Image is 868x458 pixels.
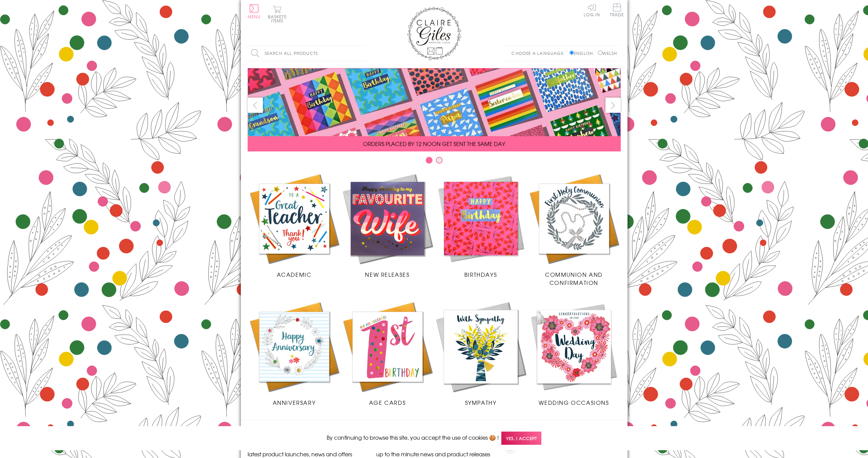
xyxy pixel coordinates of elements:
button: next [605,98,621,113]
input: Welsh [598,50,602,55]
input: English [570,50,574,55]
a: Trade [610,3,624,18]
a: Academic [248,172,341,278]
a: Accessibility Statement [519,443,603,453]
button: Carousel Page 2 [436,157,443,164]
span: Academic [277,270,312,278]
p: Choose a language: [512,50,568,56]
a: Sympathy [434,300,527,407]
a: Wedding Occasions [527,300,621,407]
span: Communion and Confirmation [545,270,603,287]
span: Age Cards [369,398,406,407]
a: Age Cards [341,300,434,407]
a: New Releases [341,172,434,278]
img: Claire Giles Greetings Cards [407,7,461,60]
span: ORDERS PLACED BY 12 NOON GET SENT THE SAME DAY [363,140,505,148]
button: prev [248,98,263,113]
span: Wedding Occasions [539,398,609,407]
span: 0 items [271,14,287,24]
label: English [570,50,596,56]
span: Yes, I accept [501,432,541,445]
span: Birthdays [464,270,497,278]
a: Birthdays [434,172,527,278]
div: Carousel Pagination [248,157,621,167]
label: Welsh [598,50,617,56]
a: Anniversary [248,300,341,407]
span: Menu [248,14,261,20]
input: Search all products [248,46,366,61]
button: Carousel Page 1 (Current Slide) [426,157,432,164]
a: Log In [584,3,600,17]
button: Menu [248,4,261,19]
span: Trade [610,3,624,17]
span: Anniversary [273,398,316,407]
button: Basket0 items [268,5,287,23]
a: Communion and Confirmation [527,172,621,287]
input: Search [360,46,366,61]
span: Sympathy [465,398,497,407]
span: New Releases [365,270,409,278]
